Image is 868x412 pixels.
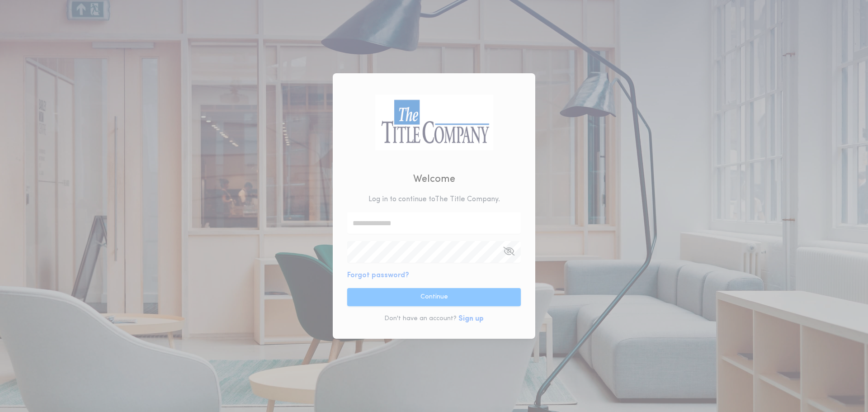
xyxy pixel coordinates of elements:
[347,270,409,281] button: Forgot password?
[368,194,500,205] p: Log in to continue to The Title Company .
[384,314,457,323] p: Don't have an account?
[347,288,521,306] button: Continue
[413,172,455,187] h2: Welcome
[375,95,493,150] img: logo
[458,313,484,324] button: Sign up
